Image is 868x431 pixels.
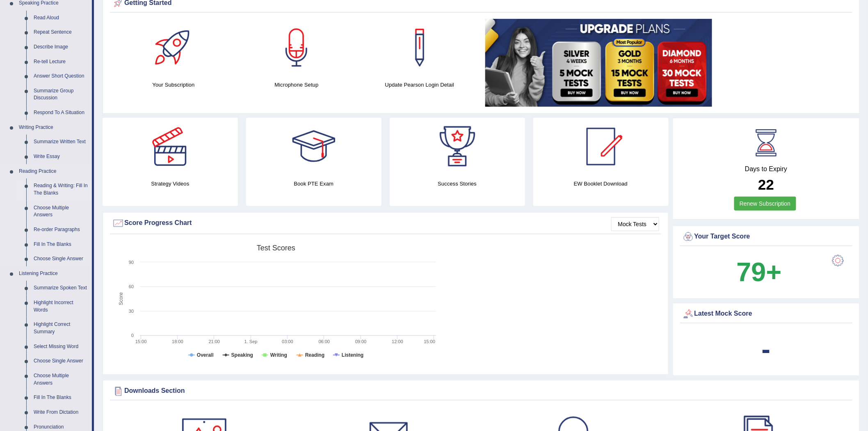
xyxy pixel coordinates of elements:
tspan: Test scores [257,244,295,252]
a: Choose Multiple Answers [30,369,92,390]
h4: Success Stories [390,179,525,188]
tspan: 1. Sep [244,339,258,344]
a: Choose Multiple Answers [30,201,92,222]
h4: EW Booklet Download [533,179,669,188]
a: Summarize Group Discussion [30,84,92,105]
text: 60 [129,284,134,289]
a: Write From Dictation [30,405,92,420]
a: Reading Practice [15,164,92,179]
a: Read Aloud [30,11,92,25]
text: 03:00 [282,339,293,344]
a: Write Essay [30,149,92,164]
text: 06:00 [319,339,330,344]
text: 21:00 [209,339,220,344]
text: 18:00 [172,339,183,344]
a: Highlight Correct Summary [30,317,92,339]
h4: Microphone Setup [239,80,354,89]
tspan: Writing [270,352,287,358]
text: 90 [129,260,134,265]
a: Answer Short Question [30,69,92,84]
div: Downloads Section [112,385,850,397]
tspan: Speaking [231,352,253,358]
h4: Update Pearson Login Detail [362,80,477,89]
tspan: Overall [197,352,214,358]
a: Fill In The Blanks [30,390,92,405]
a: Writing Practice [15,120,92,135]
text: 15:00 [424,339,436,344]
a: Select Missing Word [30,339,92,354]
a: Fill In The Blanks [30,237,92,252]
h4: Days to Expiry [682,165,851,173]
h4: Book PTE Exam [246,179,381,188]
tspan: Score [118,292,124,305]
a: Choose Single Answer [30,354,92,369]
b: 22 [758,177,774,193]
text: 0 [131,333,134,338]
b: 79+ [737,257,782,287]
a: Reading & Writing: Fill In The Blanks [30,179,92,200]
text: 12:00 [392,339,403,344]
h4: Strategy Videos [103,179,238,188]
a: Listening Practice [15,266,92,281]
a: Re-tell Lecture [30,55,92,69]
text: 30 [129,309,134,314]
text: 09:00 [355,339,367,344]
b: - [762,334,771,364]
text: 15:00 [135,339,147,344]
a: Describe Image [30,40,92,55]
a: Renew Subscription [734,197,796,211]
div: Score Progress Chart [112,217,659,229]
h4: Your Subscription [116,80,231,89]
a: Choose Single Answer [30,252,92,266]
tspan: Reading [305,352,324,358]
a: Highlight Incorrect Words [30,296,92,317]
a: Repeat Sentence [30,25,92,40]
div: Latest Mock Score [682,308,851,320]
a: Respond To A Situation [30,105,92,120]
a: Summarize Written Text [30,135,92,149]
a: Summarize Spoken Text [30,281,92,296]
tspan: Listening [342,352,363,358]
img: small5.jpg [485,19,712,107]
a: Re-order Paragraphs [30,222,92,237]
div: Your Target Score [682,231,851,243]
